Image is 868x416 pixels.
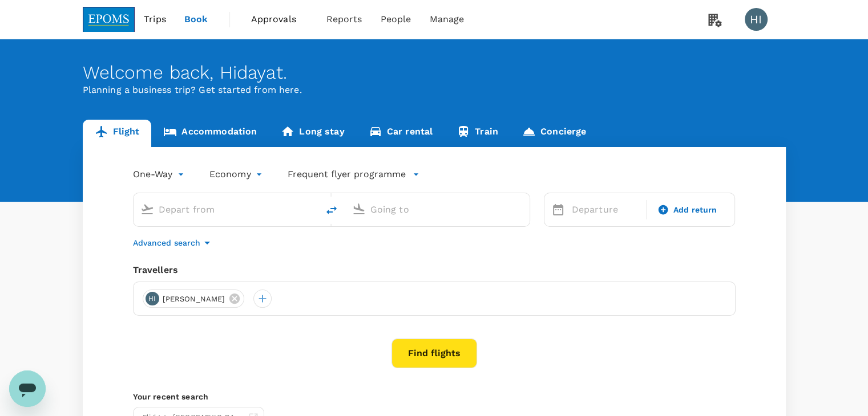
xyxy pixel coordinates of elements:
div: One-Way [133,165,187,183]
div: HI [745,8,768,31]
button: Open [522,208,524,210]
span: Trips [144,13,166,26]
input: Depart from [159,201,294,218]
button: Find flights [391,338,477,368]
iframe: Button to launch messaging window [9,370,46,407]
button: delete [318,197,345,224]
div: Travellers [133,263,736,277]
div: HI [146,292,159,305]
p: Planning a business trip? Get started from here. [83,83,786,97]
a: Train [445,120,510,147]
p: Departure [572,203,639,217]
span: Book [184,13,208,26]
img: EPOMS SDN BHD [83,7,135,32]
button: Advanced search [133,236,214,250]
a: Long stay [269,120,356,147]
a: Accommodation [151,120,269,147]
button: Frequent flyer programme [288,168,419,181]
span: People [381,13,411,26]
span: [PERSON_NAME] [156,293,232,305]
span: Approvals [251,13,308,26]
div: Welcome back , Hidayat . [83,62,786,83]
div: Economy [209,165,265,183]
button: Open [310,208,312,210]
a: Flight [83,120,152,147]
span: Add return [673,204,717,216]
input: Going to [370,201,506,218]
a: Car rental [357,120,445,147]
p: Frequent flyer programme [288,168,406,181]
p: Advanced search [133,237,200,248]
a: Concierge [510,120,598,147]
span: Manage [429,13,464,26]
p: Your recent search [133,391,736,402]
div: HI[PERSON_NAME] [143,289,245,308]
span: Reports [326,13,362,26]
